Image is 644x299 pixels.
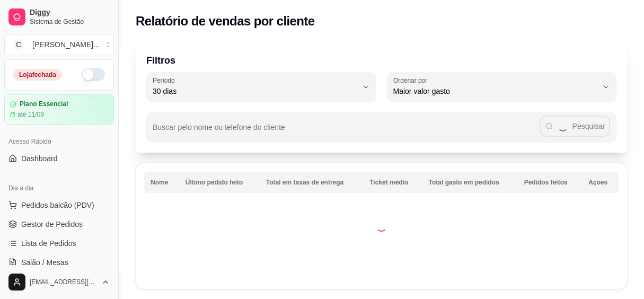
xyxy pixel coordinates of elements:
[4,150,114,167] a: Dashboard
[393,76,431,85] label: Ordenar por
[4,94,114,125] a: Plano Essencialaté 11/09
[20,100,68,108] article: Plano Essencial
[153,86,357,96] span: 30 dias
[21,219,83,230] span: Gestor de Pedidos
[32,39,100,50] div: [PERSON_NAME] ...
[146,72,376,102] button: Período30 dias
[82,68,105,81] button: Alterar Status
[4,269,114,295] button: [EMAIL_ADDRESS][DOMAIN_NAME]
[136,13,315,30] h2: Relatório de vendas por cliente
[4,254,114,271] a: Salão / Mesas
[17,110,44,119] article: até 11/09
[30,17,110,26] span: Sistema de Gestão
[30,278,97,286] span: [EMAIL_ADDRESS][DOMAIN_NAME]
[4,216,114,233] a: Gestor de Pedidos
[21,238,76,249] span: Lista de Pedidos
[376,221,387,232] div: Loading
[13,39,24,50] span: C
[153,126,540,137] input: Buscar pelo nome ou telefone do cliente
[153,76,178,85] label: Período
[4,34,114,55] button: Select a team
[4,180,114,197] div: Dia a dia
[4,4,114,30] a: DiggySistema de Gestão
[4,197,114,214] button: Pedidos balcão (PDV)
[21,257,68,268] span: Salão / Mesas
[393,86,598,96] span: Maior valor gasto
[21,200,94,210] span: Pedidos balcão (PDV)
[30,8,110,17] span: Diggy
[13,69,62,81] div: Loja fechada
[4,235,114,252] a: Lista de Pedidos
[21,153,58,164] span: Dashboard
[387,72,617,102] button: Ordenar porMaior valor gasto
[146,53,616,68] p: Filtros
[4,133,114,150] div: Acesso Rápido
